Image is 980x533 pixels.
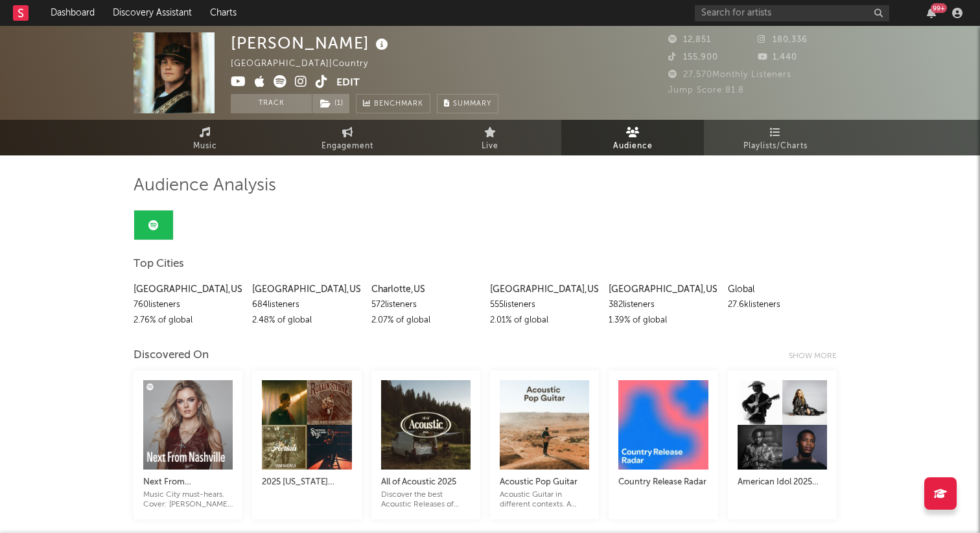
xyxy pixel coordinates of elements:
[500,490,589,510] div: Acoustic Guitar in different contexts. A mixture of acoustic songs where you can find classic hit...
[371,297,480,313] div: 572 listeners
[609,297,717,313] div: 382 listeners
[143,462,233,510] a: Next From [GEOGRAPHIC_DATA]Music City must-hears. Cover: [PERSON_NAME] [PERSON_NAME]
[704,120,846,155] a: Playlists/Charts
[134,256,184,272] span: Top Cities
[143,490,233,510] div: Music City must-hears. Cover: [PERSON_NAME] [PERSON_NAME]
[695,5,889,21] input: Search for artists
[134,282,242,297] div: [GEOGRAPHIC_DATA] , US
[262,475,351,490] div: 2025 [US_STATE] Country & Red Dirt
[668,86,744,95] span: Jump Score: 81.8
[381,490,471,510] div: Discover the best Acoustic Releases of 2025 // Supporting independent artists // Updated daily //...
[609,313,717,328] div: 1.39 % of global
[789,348,846,364] div: Show more
[134,297,242,313] div: 760 listeners
[561,120,704,155] a: Audience
[728,297,837,313] div: 27.6k listeners
[618,462,708,500] a: Country Release Radar
[758,36,808,44] span: 180,336
[134,120,276,155] a: Music
[262,462,351,500] a: 2025 [US_STATE] Country & Red Dirt
[231,32,391,54] div: [PERSON_NAME]
[252,297,361,313] div: 684 listeners
[490,282,599,297] div: [GEOGRAPHIC_DATA] , US
[276,120,419,155] a: Engagement
[500,462,589,510] a: Acoustic Pop GuitarAcoustic Guitar in different contexts. A mixture of acoustic songs where you c...
[143,475,233,490] div: Next From [GEOGRAPHIC_DATA]
[134,313,242,328] div: 2.76 % of global
[437,94,498,113] button: Summary
[490,297,599,313] div: 555 listeners
[613,139,653,154] span: Audience
[381,475,471,490] div: All of Acoustic 2025
[371,313,480,328] div: 2.07 % of global
[738,475,827,490] div: American Idol 2025 Top 7
[134,348,209,363] div: Discovered On
[419,120,561,155] a: Live
[609,282,717,297] div: [GEOGRAPHIC_DATA] , US
[134,178,276,194] span: Audience Analysis
[931,3,947,13] div: 99 +
[500,475,589,490] div: Acoustic Pop Guitar
[336,75,360,91] button: Edit
[193,139,217,154] span: Music
[618,475,708,490] div: Country Release Radar
[728,282,837,297] div: Global
[668,53,718,62] span: 155,900
[231,94,312,113] button: Track
[356,94,430,113] a: Benchmark
[231,56,383,72] div: [GEOGRAPHIC_DATA] | Country
[371,282,480,297] div: Charlotte , US
[482,139,498,154] span: Live
[668,36,711,44] span: 12,851
[453,100,491,108] span: Summary
[381,462,471,510] a: All of Acoustic 2025Discover the best Acoustic Releases of 2025 // Supporting independent artists...
[668,71,791,79] span: 27,570 Monthly Listeners
[738,462,827,500] a: American Idol 2025 Top 7
[374,96,423,112] span: Benchmark
[312,94,350,113] span: ( 1 )
[927,8,936,18] button: 99+
[321,139,373,154] span: Engagement
[743,139,808,154] span: Playlists/Charts
[312,94,349,113] button: (1)
[252,282,361,297] div: [GEOGRAPHIC_DATA] , US
[252,313,361,328] div: 2.48 % of global
[758,53,797,62] span: 1,440
[490,313,599,328] div: 2.01 % of global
